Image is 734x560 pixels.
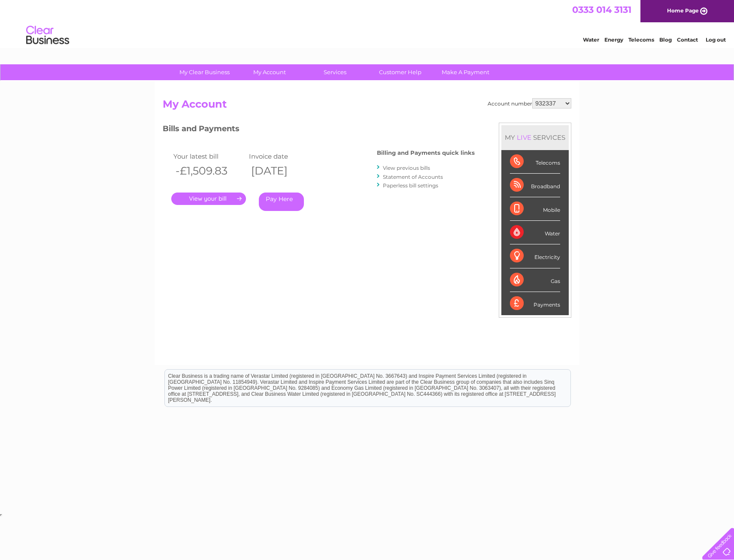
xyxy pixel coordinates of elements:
[365,64,436,80] a: Customer Help
[583,36,599,43] a: Water
[572,4,631,15] a: 0333 014 3131
[377,150,475,156] h4: Billing and Payments quick links
[510,292,560,315] div: Payments
[300,64,370,80] a: Services
[604,36,623,43] a: Energy
[677,36,698,43] a: Contact
[510,197,560,221] div: Mobile
[171,151,247,162] td: Your latest bill
[659,36,672,43] a: Blog
[488,98,571,108] div: Account number
[259,193,304,211] a: Pay Here
[628,36,654,43] a: Telecoms
[510,268,560,292] div: Gas
[163,123,475,138] h3: Bills and Payments
[510,244,560,268] div: Electricity
[383,165,430,171] a: View previous bills
[510,150,560,174] div: Telecoms
[430,64,501,80] a: Make A Payment
[163,98,571,114] h2: My Account
[234,64,305,80] a: My Account
[165,5,570,42] div: Clear Business is a trading name of Verastar Limited (registered in [GEOGRAPHIC_DATA] No. 3667643...
[169,64,240,80] a: My Clear Business
[515,133,533,142] div: LIVE
[383,174,443,180] a: Statement of Accounts
[501,125,569,150] div: MY SERVICES
[510,221,560,244] div: Water
[706,36,726,43] a: Log out
[247,162,322,180] th: [DATE]
[26,22,70,48] img: logo.png
[247,151,322,162] td: Invoice date
[171,193,246,205] a: .
[383,182,438,189] a: Paperless bill settings
[171,162,247,180] th: -£1,509.83
[510,174,560,197] div: Broadband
